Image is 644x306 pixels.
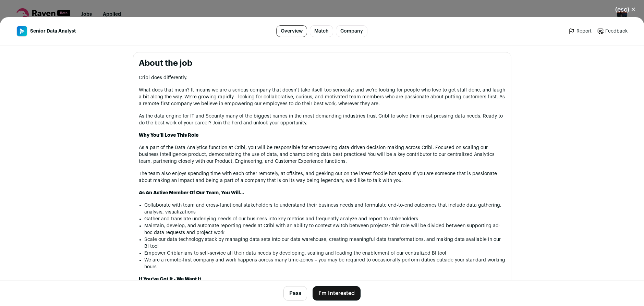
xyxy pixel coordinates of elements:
p: The team also enjoys spending time with each other remotely, at offsites, and geeking out on the ... [139,170,506,184]
p: As the data engine for IT and Security many of the biggest names in the most demanding industries... [139,113,506,126]
li: Gather and translate underlying needs of our business into key metrics and frequently analyze and... [144,216,506,222]
p: What does that mean? It means we are a serious company that doesn’t take itself too seriously; an... [139,87,506,107]
strong: Why You’ll Love This Role [139,133,198,138]
li: We are a remote-first company and work happens across many time-zones – you may be required to oc... [144,257,506,270]
h2: About the job [139,58,506,69]
li: Collaborate with team and cross-functional stakeholders to understand their business needs and fo... [144,202,506,216]
strong: As An Active Member Of Our Team, You Will… [139,191,244,195]
a: Match [310,25,333,37]
img: aac85fbee0fd35df2b1d7eceab885039613023d014bee40dd848814b3dafdff0.jpg [17,26,27,36]
button: Pass [283,286,307,301]
button: I'm Interested [313,286,361,301]
a: Report [568,28,592,35]
strong: If You’ve Got It - We Want It [139,277,201,282]
a: Company [336,25,367,37]
li: Empower Criblanians to self-service all their data needs by developing, scaling and leading the e... [144,250,506,257]
p: As a part of the Data Analytics function at Cribl, you will be responsible for empowering data-dr... [139,144,506,165]
p: Cribl does differently. [139,74,506,81]
button: Close modal [607,2,644,17]
span: Senior Data Analyst [30,28,76,35]
li: Maintain, develop, and automate reporting needs at Cribl with an ability to context switch betwee... [144,222,506,236]
a: Feedback [597,28,628,35]
li: Scale our data technology stack by managing data sets into our data warehouse, creating meaningfu... [144,236,506,250]
a: Overview [276,25,307,37]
